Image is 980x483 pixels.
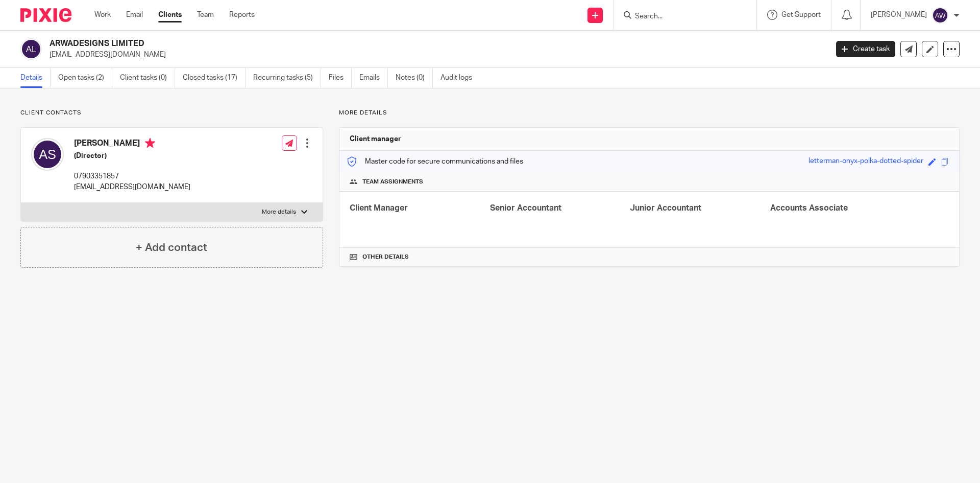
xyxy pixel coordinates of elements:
p: More details [339,109,960,117]
a: Recurring tasks (5) [253,68,321,88]
h3: Client manager [350,134,401,144]
div: letterman-onyx-polka-dotted-spider [808,156,923,168]
a: Audit logs [440,68,480,88]
h2: ARWADESIGNS LIMITED [50,38,667,49]
p: [EMAIL_ADDRESS][DOMAIN_NAME] [50,50,821,60]
input: Search [634,12,726,21]
img: svg%3E [20,38,42,60]
a: Send new email [900,41,917,57]
a: Reports [229,10,255,20]
a: Email [126,10,143,20]
h5: (Director) [74,151,190,161]
span: Team assignments [362,178,423,186]
a: Client tasks (0) [120,68,175,88]
span: Client Manager [350,204,408,212]
a: Closed tasks (17) [183,68,246,88]
span: Other details [362,253,409,261]
img: svg%3E [31,138,64,171]
span: Edit code [928,158,936,166]
a: Work [94,10,111,20]
span: Get Support [781,11,821,18]
span: Junior Accountant [630,204,701,212]
a: Team [197,10,214,20]
p: More details [262,208,296,216]
span: Copy to clipboard [941,158,949,166]
a: Edit client [922,41,938,57]
p: [EMAIL_ADDRESS][DOMAIN_NAME] [74,182,190,192]
span: Senior Accountant [490,204,561,212]
p: [PERSON_NAME] [871,10,927,20]
a: Clients [158,10,182,20]
a: Notes (0) [396,68,433,88]
p: 07903351857 [74,171,190,181]
a: Details [20,68,51,88]
img: Pixie [20,8,71,22]
h4: + Add contact [136,240,207,256]
img: svg%3E [932,7,948,24]
h4: [PERSON_NAME] [74,138,190,151]
a: Open tasks (2) [58,68,112,88]
a: Create task [836,41,895,57]
span: Accounts Associate [770,204,848,212]
p: Client contacts [20,109,323,117]
p: Master code for secure communications and files [347,156,523,167]
a: Emails [359,68,388,88]
a: Files [329,68,352,88]
i: Primary [145,138,155,148]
